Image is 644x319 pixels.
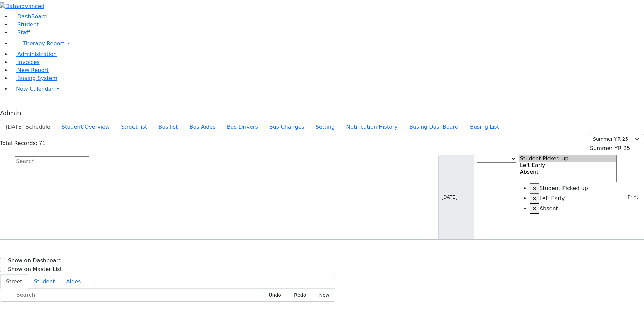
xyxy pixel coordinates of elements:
span: Summer YR 25 [590,145,630,151]
button: Aides [61,274,87,289]
a: Staff [11,29,30,36]
span: Administration [17,51,57,57]
button: New [312,290,332,300]
span: Invoices [17,59,40,65]
button: Street list [115,120,153,134]
select: Default select example [590,134,644,144]
button: Redo [287,290,309,300]
button: Undo [261,290,284,300]
button: Remove item [530,204,539,214]
div: Street [0,289,335,301]
span: New Calendar [16,86,54,92]
li: Absent [530,204,617,214]
button: Remove item [530,183,539,193]
a: New Calendar [11,82,644,96]
button: Busing List [464,120,505,134]
li: Student Picked up [530,183,617,193]
button: Street [0,274,28,289]
a: Busing System [11,75,57,81]
button: Remove item [530,193,539,204]
label: Show on Dashboard [8,257,62,265]
button: Busing DashBoard [404,120,464,134]
button: Student Overview [56,120,115,134]
option: Left Early [519,162,617,169]
span: 71 [39,140,45,146]
span: Busing System [17,75,57,81]
a: Student [11,21,39,28]
span: Absent [539,205,558,212]
span: New Report [17,67,49,73]
span: Therapy Report [23,40,64,47]
textarea: Search [519,219,523,237]
input: Search [15,290,85,300]
span: Staff [17,29,30,36]
input: Search [15,156,89,166]
a: New Report [11,67,49,73]
button: Student [28,274,61,289]
span: Student [17,21,39,28]
a: Invoices [11,59,40,65]
a: Therapy Report [11,37,644,50]
label: Show on Master List [8,265,62,273]
li: Left Early [530,193,617,204]
button: Bus Changes [264,120,310,134]
button: Bus list [153,120,183,134]
button: Print [620,192,641,203]
span: × [532,205,537,212]
option: Student Picked up [519,155,617,162]
button: Notification History [340,120,404,134]
a: DashBoard [11,13,47,20]
button: Bus Drivers [221,120,264,134]
a: Administration [11,51,57,57]
span: Left Early [539,195,565,202]
span: × [532,185,537,191]
button: Setting [310,120,340,134]
option: Absent [519,169,617,175]
span: × [532,195,537,202]
span: Student Picked up [539,185,588,191]
span: DashBoard [17,13,47,20]
button: Bus Aides [183,120,221,134]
